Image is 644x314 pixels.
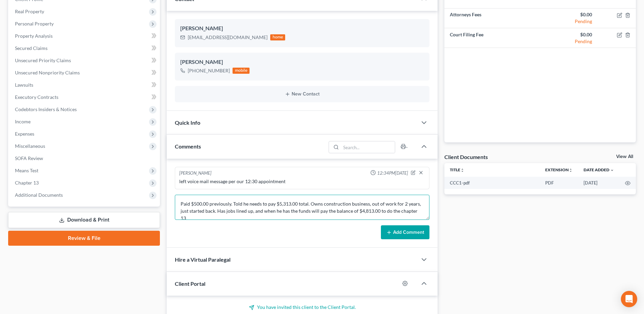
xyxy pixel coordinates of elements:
[616,154,633,159] a: View All
[15,21,54,27] span: Personal Property
[546,11,592,18] div: $0.00
[444,153,488,160] div: Client Documents
[546,31,592,38] div: $0.00
[569,168,573,172] i: unfold_more
[15,119,31,124] span: Income
[15,70,80,75] span: Unsecured Nonpriority Claims
[175,119,200,126] span: Quick Info
[180,91,424,97] button: New Contact
[546,38,592,45] div: Pending
[540,177,578,189] td: PDF
[180,58,424,66] div: [PERSON_NAME]
[188,34,268,41] div: [EMAIL_ADDRESS][DOMAIN_NAME]
[15,57,71,63] span: Unsecured Priority Claims
[188,67,230,74] div: [PHONE_NUMBER]
[15,155,43,161] span: SOFA Review
[10,79,160,91] a: Lawsuits
[444,8,540,28] td: Attorneys Fees
[10,42,160,54] a: Secured Claims
[377,170,408,176] span: 12:34PM[DATE]
[179,170,211,177] div: [PERSON_NAME]
[621,291,637,307] div: Open Intercom Messenger
[341,141,395,153] input: Search...
[584,167,614,172] a: Date Added expand_more
[15,94,58,100] span: Executory Contracts
[10,30,160,42] a: Property Analysis
[233,68,250,74] div: mobile
[545,167,573,172] a: Extensionunfold_more
[15,192,63,198] span: Additional Documents
[610,168,614,172] i: expand_more
[444,177,540,189] td: CCC1-pdf
[179,178,425,185] div: left voice mail message per our 12:30 appointment
[8,212,160,228] a: Download & Print
[175,304,429,311] p: You have invited this client to the Client Portal.
[10,152,160,164] a: SOFA Review
[15,33,53,39] span: Property Analysis
[381,225,429,240] button: Add Comment
[15,131,34,137] span: Expenses
[10,91,160,103] a: Executory Contracts
[15,168,38,173] span: Means Test
[15,82,33,88] span: Lawsuits
[10,67,160,79] a: Unsecured Nonpriority Claims
[15,45,48,51] span: Secured Claims
[180,24,424,33] div: [PERSON_NAME]
[450,167,464,172] a: Titleunfold_more
[175,143,201,150] span: Comments
[15,8,44,14] span: Real Property
[15,106,77,112] span: Codebtors Insiders & Notices
[175,280,205,287] span: Client Portal
[444,28,540,48] td: Court Filing Fee
[578,177,620,189] td: [DATE]
[15,143,45,149] span: Miscellaneous
[10,54,160,67] a: Unsecured Priority Claims
[270,34,285,40] div: home
[8,231,160,246] a: Review & File
[175,256,231,263] span: Hire a Virtual Paralegal
[546,18,592,25] div: Pending
[15,180,39,186] span: Chapter 13
[460,168,464,172] i: unfold_more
